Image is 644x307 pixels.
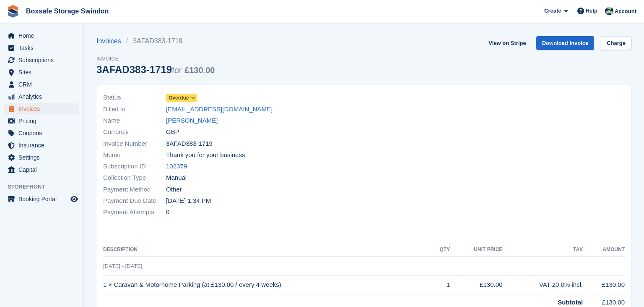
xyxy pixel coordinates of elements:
[166,207,169,217] span: 0
[18,152,69,163] span: Settings
[172,66,182,75] span: for
[103,105,166,114] span: Billed to
[18,66,69,78] span: Sites
[450,243,502,257] th: Unit Price
[4,139,79,151] a: menu
[4,164,79,176] a: menu
[96,36,126,46] a: Invoices
[583,294,625,307] td: £130.00
[166,162,187,171] a: 102379
[103,93,166,102] span: Status
[431,276,450,294] td: 1
[615,7,636,16] span: Account
[450,276,502,294] td: £130.00
[103,207,166,217] span: Payment Attempts
[184,66,215,75] span: £130.00
[601,36,631,50] a: Charge
[103,150,166,160] span: Memo
[583,243,625,257] th: Amount
[586,7,597,15] span: Help
[558,299,583,306] strong: Subtotal
[169,94,189,102] span: Overdue
[166,139,213,149] span: 3AFAD383-1719
[103,196,166,206] span: Payment Due Date
[166,196,211,206] time: 2025-08-20 12:34:47 UTC
[18,42,69,54] span: Tasks
[96,36,215,46] nav: breadcrumbs
[166,127,179,137] span: GBP
[4,91,79,102] a: menu
[69,194,79,204] a: Preview store
[103,263,142,269] span: [DATE] - [DATE]
[4,79,79,90] a: menu
[583,276,625,294] td: £130.00
[103,162,166,171] span: Subscription ID
[502,280,583,290] div: VAT 20.0% incl.
[605,7,613,15] img: Kim Virabi
[96,55,215,63] span: Invoice
[103,243,431,257] th: Description
[166,93,197,102] a: Overdue
[18,164,69,176] span: Capital
[18,54,69,66] span: Subscriptions
[7,5,19,18] img: stora-icon-8386f47178a22dfd0bd8f6a31ec36ba5ce8667c1dd55bd0f319d3a0aa187defe.svg
[103,116,166,126] span: Name
[4,127,79,139] a: menu
[166,173,187,183] span: Manual
[431,243,450,257] th: QTY
[18,193,69,205] span: Booking Portal
[166,185,182,194] span: Other
[18,30,69,42] span: Home
[18,127,69,139] span: Coupons
[4,115,79,127] a: menu
[4,54,79,66] a: menu
[4,30,79,42] a: menu
[96,64,215,75] div: 3AFAD383-1719
[502,243,583,257] th: Tax
[8,183,83,191] span: Storefront
[18,139,69,151] span: Insurance
[166,116,218,126] a: [PERSON_NAME]
[18,91,69,102] span: Analytics
[544,7,561,15] span: Create
[18,79,69,90] span: CRM
[4,103,79,115] a: menu
[4,193,79,205] a: menu
[103,139,166,149] span: Invoice Number
[4,42,79,54] a: menu
[18,115,69,127] span: Pricing
[536,36,595,50] a: Download Invoice
[23,4,112,18] a: Boxsafe Storage Swindon
[4,66,79,78] a: menu
[103,173,166,183] span: Collection Type
[103,185,166,194] span: Payment Method
[166,150,245,160] span: Thank you for your business
[485,36,529,50] a: View on Stripe
[4,152,79,163] a: menu
[18,103,69,115] span: Invoices
[103,276,431,294] td: 1 × Caravan & Motorhome Parking (at £130.00 / every 4 weeks)
[103,127,166,137] span: Currency
[166,105,273,114] a: [EMAIL_ADDRESS][DOMAIN_NAME]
